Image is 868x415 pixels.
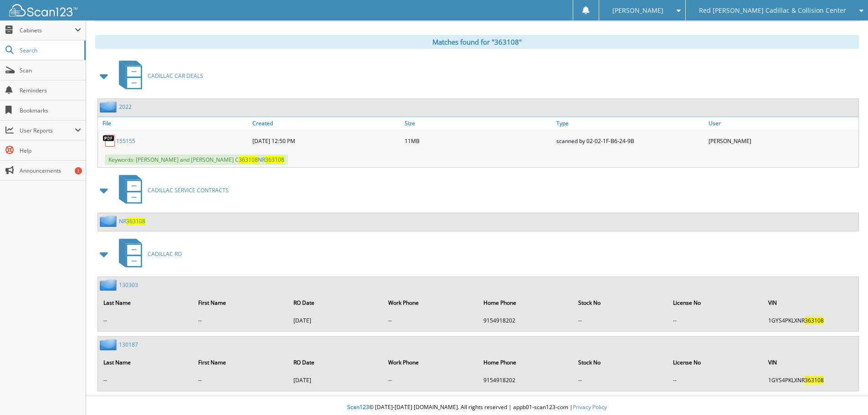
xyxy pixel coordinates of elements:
[289,353,383,372] th: RO Date
[20,167,81,174] span: Announcements
[20,87,81,94] span: Reminders
[479,373,573,388] td: 9154918202
[239,156,258,164] span: 363108
[668,313,762,328] td: --
[573,403,607,411] a: Privacy Policy
[148,250,182,258] span: CADILLAC RO
[574,293,668,312] th: Stock No
[20,46,80,54] span: Search
[805,376,824,384] span: 363108
[805,317,824,324] span: 363108
[479,353,573,372] th: Home Phone
[9,4,77,16] img: scan123-logo-white.svg
[103,134,116,148] img: PDF.png
[706,132,858,150] div: [PERSON_NAME]
[99,293,193,312] th: Last Name
[699,8,846,13] span: Red [PERSON_NAME] Cadillac & Collision Center
[20,127,75,134] span: User Reports
[384,293,478,312] th: Work Phone
[347,403,369,411] span: Scan123
[764,313,858,328] td: 1GYS4PKLXNR
[554,132,706,150] div: scanned by 02-02-1F-B6-24-9B
[668,353,762,372] th: License No
[148,72,203,80] span: CADILLAC CAR DEALS
[554,117,706,129] a: Type
[126,217,145,225] span: 363108
[119,103,132,111] a: 2022
[479,293,573,312] th: Home Phone
[100,339,119,350] img: folder2.png
[99,313,193,328] td: --
[764,373,858,388] td: 1GYS4PKLXNR
[20,67,81,74] span: Scan
[706,117,858,129] a: User
[289,373,383,388] td: [DATE]
[116,137,135,145] a: 155155
[289,313,383,328] td: [DATE]
[574,373,668,388] td: --
[75,167,82,174] div: 1
[194,313,288,328] td: --
[194,373,288,388] td: --
[479,313,573,328] td: 9154918202
[99,353,193,372] th: Last Name
[99,373,193,388] td: --
[95,35,859,49] div: Matches found for "363108"
[384,313,478,328] td: --
[194,353,288,372] th: First Name
[119,281,138,289] a: 130303
[402,132,555,150] div: 11MB
[148,186,229,194] span: CADILLAC SERVICE CONTRACTS
[612,8,663,13] span: [PERSON_NAME]
[119,341,138,348] a: 130187
[668,373,762,388] td: --
[20,147,81,154] span: Help
[100,101,119,113] img: folder2.png
[384,373,478,388] td: --
[119,217,145,225] a: NR363108
[20,107,81,114] span: Bookmarks
[764,293,858,312] th: VIN
[764,353,858,372] th: VIN
[113,172,229,208] a: CADILLAC SERVICE CONTRACTS
[98,117,250,129] a: File
[574,353,668,372] th: Stock No
[668,293,762,312] th: License No
[250,117,402,129] a: Created
[194,293,288,312] th: First Name
[265,156,284,164] span: 363108
[574,313,668,328] td: --
[384,353,478,372] th: Work Phone
[105,154,288,165] span: Keywords: [PERSON_NAME] and [PERSON_NAME] C NR
[402,117,555,129] a: Size
[100,215,119,227] img: folder2.png
[20,26,75,34] span: Cabinets
[289,293,383,312] th: RO Date
[113,58,203,94] a: CADILLAC CAR DEALS
[250,132,402,150] div: [DATE] 12:50 PM
[100,279,119,291] img: folder2.png
[113,236,182,272] a: CADILLAC RO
